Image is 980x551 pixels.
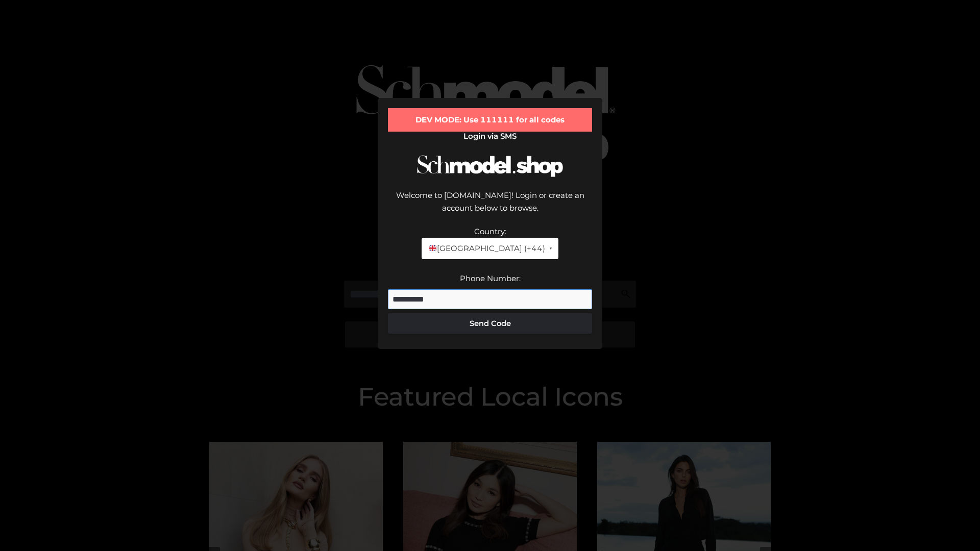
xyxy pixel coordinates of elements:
[429,244,436,252] img: 🇬🇧
[388,189,592,225] div: Welcome to [DOMAIN_NAME]! Login or create an account below to browse.
[388,313,592,334] button: Send Code
[428,242,545,255] span: [GEOGRAPHIC_DATA] (+44)
[413,146,567,186] img: Schmodel Logo
[388,132,592,141] h2: Login via SMS
[460,273,521,283] label: Phone Number:
[388,108,592,132] div: DEV MODE: Use 111111 for all codes
[474,227,506,236] label: Country:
